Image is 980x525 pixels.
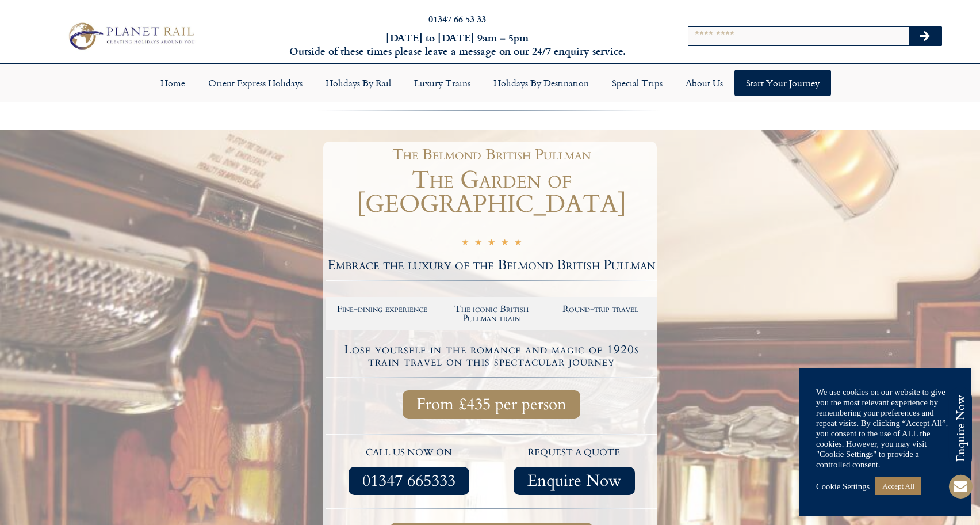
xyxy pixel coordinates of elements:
[416,397,566,412] span: From £435 per person
[428,12,486,25] a: 01347 66 53 33
[334,305,431,314] h2: Fine-dining experience
[332,446,486,461] p: call us now on
[734,70,831,96] a: Start your Journey
[326,168,657,216] h1: The Garden of [GEOGRAPHIC_DATA]
[875,477,921,495] a: Accept All
[314,70,403,96] a: Holidays by Rail
[197,70,314,96] a: Orient Express Holidays
[461,237,469,250] i: ★
[514,237,522,250] i: ★
[497,446,652,461] p: request a quote
[909,27,942,45] button: Search
[816,387,954,470] div: We use cookies on our website to give you the most relevant experience by remembering your prefer...
[403,390,580,419] a: From £435 per person
[474,237,482,250] i: ★
[482,70,600,96] a: Holidays by Destination
[443,305,541,323] h2: The iconic British Pullman train
[674,70,734,96] a: About Us
[326,258,657,272] h2: Embrace the luxury of the Belmond British Pullman
[552,305,649,314] h2: Round-trip travel
[362,474,455,488] span: 01347 665333
[816,481,870,492] a: Cookie Settings
[349,467,469,495] a: 01347 665333
[332,147,651,162] h1: The Belmond British Pullman
[6,70,974,96] nav: Menu
[501,237,508,250] i: ★
[63,20,198,52] img: Planet Rail Train Holidays Logo
[488,237,495,250] i: ★
[149,70,197,96] a: Home
[600,70,674,96] a: Special Trips
[527,474,621,488] span: Enquire Now
[328,344,655,368] h4: Lose yourself in the romance and magic of 1920s train travel on this spectacular journey
[514,467,635,495] a: Enquire Now
[264,31,650,58] h6: [DATE] to [DATE] 9am – 5pm Outside of these times please leave a message on our 24/7 enquiry serv...
[403,70,482,96] a: Luxury Trains
[461,235,522,250] div: 5/5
